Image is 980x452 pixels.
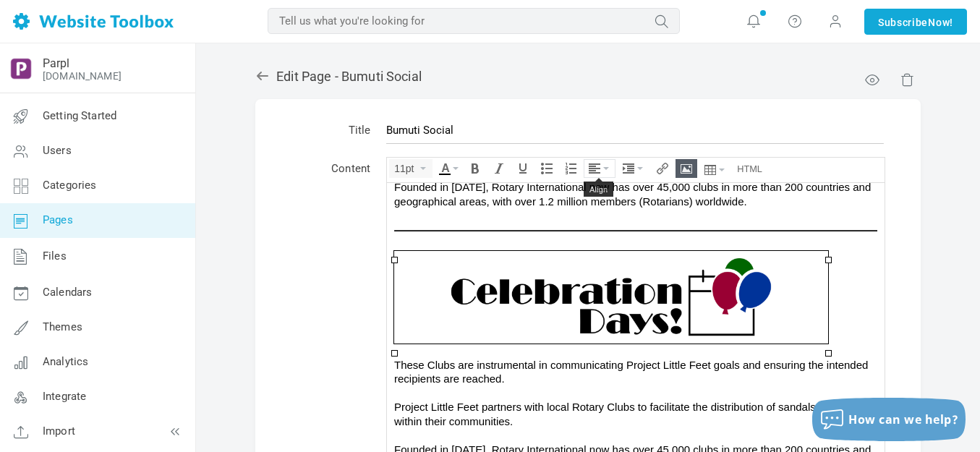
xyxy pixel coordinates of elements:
[43,213,73,226] span: Pages
[848,412,958,427] span: How can we help?
[7,176,481,202] span: These Clubs are instrumental in communicating Project Little Feet goals and ensuring the intended...
[732,159,767,178] div: Source code
[43,355,88,368] span: Analytics
[43,320,82,333] span: Themes
[43,70,122,82] a: [DOMAIN_NAME]
[676,159,697,178] div: Insert/edit image
[9,57,33,80] img: output-onlinepngtools%20-%202025-05-26T183955.010.png
[584,159,615,178] div: Align
[43,179,97,192] span: Categories
[43,286,92,299] span: Calendars
[536,159,558,178] div: Bullet list
[255,69,921,85] h2: Edit Page - Bumuti Social
[699,159,730,181] div: Table
[43,425,75,438] span: Import
[618,159,649,178] div: Indent
[43,250,67,263] span: Files
[43,390,86,403] span: Integrate
[7,68,441,161] img: 286758%2F9506217%2FCelebration+Days.png
[435,159,462,178] div: Text color
[652,159,673,178] div: Insert/edit link
[584,182,613,197] div: Align
[512,159,534,178] div: Underline
[43,56,69,70] a: Parpl
[7,302,481,329] span: These Clubs are instrumental in communicating Project Little Feet goals and ensuring the intended...
[43,109,116,122] span: Getting Started
[464,159,486,178] div: Bold
[7,218,482,244] span: Project Little Feet partners with local Rotary Clubs to facilitate the distribution of sandals to...
[394,163,417,174] span: 11pt
[389,159,433,178] div: Font Sizes
[864,9,967,35] a: SubscribeNow!
[284,114,378,152] td: Title
[268,8,680,34] input: Tell us what you're looking for
[7,43,490,52] img: 286758%2F9505255%2FSlide1.png
[812,398,966,441] button: How can we help?
[560,159,581,178] div: Numbered list
[43,144,72,157] span: Users
[488,159,510,178] div: Italic
[928,14,953,30] span: Now!
[7,260,484,287] span: Founded in [DATE], Rotary International now has over 45,000 clubs in more than 200 countries and ...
